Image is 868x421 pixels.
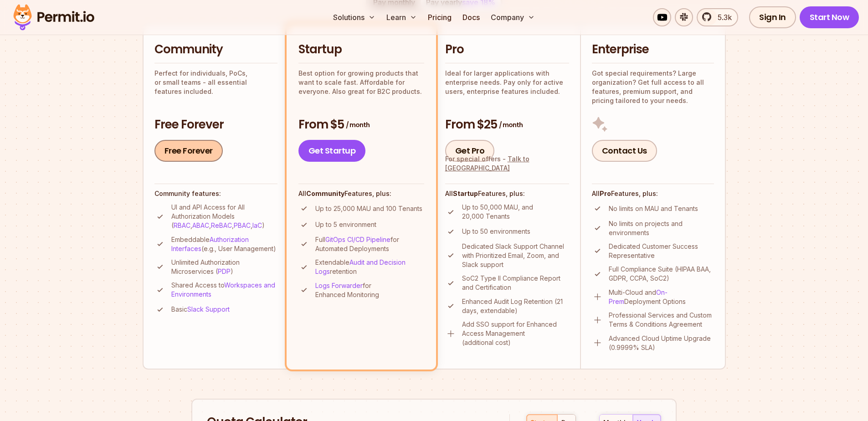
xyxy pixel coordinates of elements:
h3: From $25 [445,117,569,133]
a: Contact Us [592,140,657,162]
h2: Startup [298,41,424,58]
a: ReBAC [211,221,232,229]
a: RBAC [174,221,190,229]
a: Start Now [800,6,859,28]
div: For special offers - [445,154,569,173]
p: Advanced Cloud Uptime Upgrade (0.9999% SLA) [609,334,714,352]
p: Multi-Cloud and Deployment Options [609,288,714,306]
p: Dedicated Customer Success Representative [609,242,714,260]
a: Sign In [749,6,796,28]
p: Perfect for individuals, PoCs, or small teams - all essential features included. [154,69,277,96]
strong: Startup [453,190,478,197]
p: Enhanced Audit Log Retention (21 days, extendable) [462,297,569,315]
span: / month [499,120,523,129]
a: ABAC [192,221,209,229]
p: Embeddable (e.g., User Management) [171,235,277,253]
p: Extendable retention [315,258,424,276]
h2: Enterprise [592,41,714,58]
p: Best option for growing products that want to scale fast. Affordable for everyone. Also great for... [298,69,424,96]
p: Ideal for larger applications with enterprise needs. Pay only for active users, enterprise featur... [445,69,569,96]
h4: Community features: [154,189,277,198]
p: No limits on MAU and Tenants [609,204,698,213]
h4: All Features, plus: [445,189,569,198]
a: GitOps CI/CD Pipeline [325,236,390,243]
h4: All Features, plus: [298,189,424,198]
a: Slack Support [187,305,230,313]
p: No limits on projects and environments [609,219,714,237]
h4: All Features, plus: [592,189,714,198]
p: Full Compliance Suite (HIPAA BAA, GDPR, CCPA, SoC2) [609,265,714,283]
p: Up to 50,000 MAU, and 20,000 Tenants [462,203,569,221]
button: Learn [383,8,421,26]
p: Professional Services and Custom Terms & Conditions Agreement [609,311,714,329]
h2: Community [154,41,277,58]
a: Get Pro [445,140,495,162]
a: On-Prem [609,288,668,305]
h2: Pro [445,41,569,58]
a: PBAC [234,221,251,229]
p: Full for Automated Deployments [315,235,424,253]
a: Logs Forwarder [315,282,363,289]
p: SoC2 Type II Compliance Report and Certification [462,274,569,292]
p: Add SSO support for Enhanced Access Management (additional cost) [462,320,569,347]
p: for Enhanced Monitoring [315,281,424,299]
a: Free Forever [154,140,223,162]
p: Up to 50 environments [462,227,530,236]
a: PDP [218,267,231,275]
p: Unlimited Authorization Microservices ( ) [171,258,277,276]
a: Authorization Interfaces [171,236,249,252]
a: Docs [459,8,483,26]
p: Shared Access to [171,281,277,299]
p: Up to 5 environment [315,220,376,229]
h3: Free Forever [154,117,277,133]
p: Got special requirements? Large organization? Get full access to all features, premium support, a... [592,69,714,105]
span: / month [346,120,370,129]
h3: From $5 [298,117,424,133]
p: Basic [171,305,230,314]
button: Company [487,8,539,26]
a: Audit and Decision Logs [315,258,406,275]
strong: Community [306,190,344,197]
p: Dedicated Slack Support Channel with Prioritized Email, Zoom, and Slack support [462,242,569,269]
span: 5.3k [712,12,732,23]
button: Solutions [329,8,379,26]
strong: Pro [600,190,611,197]
a: IaC [252,221,262,229]
p: UI and API Access for All Authorization Models ( , , , , ) [171,203,277,230]
img: Permit logo [9,2,98,33]
p: Up to 25,000 MAU and 100 Tenants [315,204,422,213]
a: Get Startup [298,140,366,162]
a: 5.3k [697,8,738,26]
a: Pricing [424,8,455,26]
